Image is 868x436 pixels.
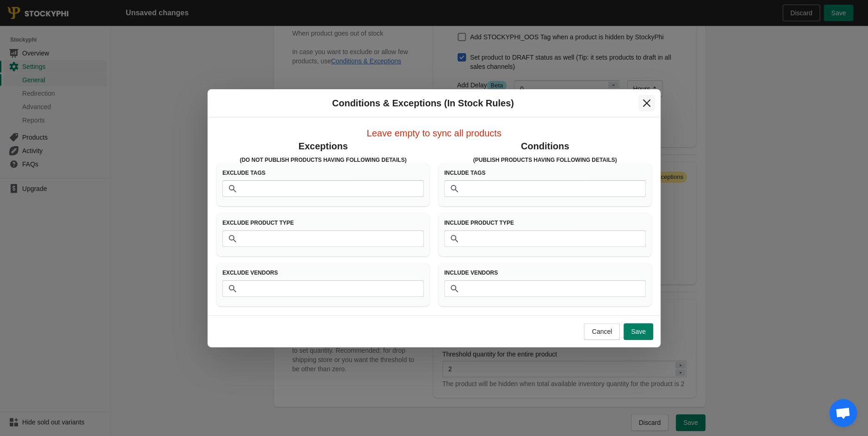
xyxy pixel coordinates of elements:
span: Leave empty to sync all products [367,128,501,138]
h3: Include Product Type [444,219,646,227]
a: Open chat [829,399,857,427]
span: Conditions [521,141,569,151]
h3: Include Tags [444,169,646,177]
h3: Exclude Tags [222,169,424,177]
button: Save [623,323,653,340]
button: Close [638,95,655,111]
h3: (Do Not Publish products having following details) [217,156,429,164]
span: Cancel [592,328,612,335]
h3: Exclude Vendors [222,269,424,276]
span: Save [631,328,646,335]
h3: (Publish products having following details) [439,156,651,164]
h3: Exclude Product Type [222,219,424,227]
span: Conditions & Exceptions (In Stock Rules) [332,98,513,108]
span: Exceptions [299,141,348,151]
h3: Include Vendors [444,269,646,276]
button: Cancel [584,323,620,340]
